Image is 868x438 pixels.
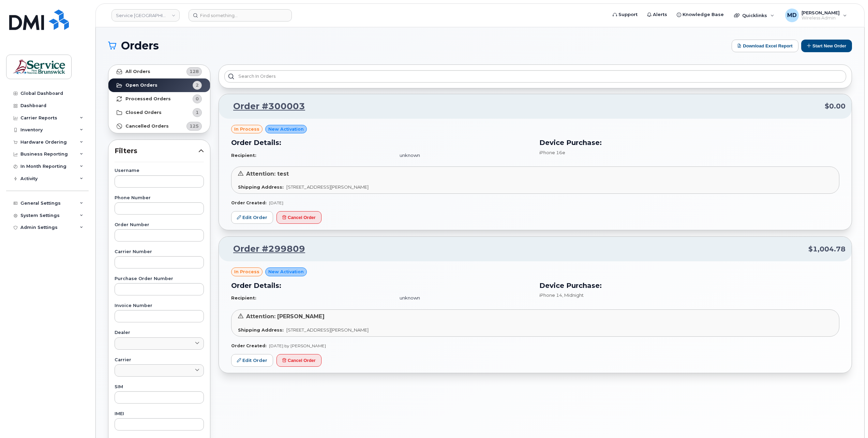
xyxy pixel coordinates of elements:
span: 125 [190,123,199,129]
span: in process [234,126,259,132]
strong: Open Orders [125,83,158,88]
label: Carrier [115,358,204,362]
strong: Order Created: [231,343,266,348]
strong: Closed Orders [125,110,162,115]
span: [DATE] [269,200,283,205]
strong: Recipient: [231,295,256,301]
label: SIM [115,385,204,389]
strong: Cancelled Orders [125,123,169,129]
span: Filters [115,146,198,156]
span: [STREET_ADDRESS][PERSON_NAME] [286,184,369,190]
button: Download Excel Report [732,40,798,52]
strong: Shipping Address: [238,184,284,190]
a: Order #300003 [225,100,305,113]
label: Carrier Number [115,250,204,254]
h3: Device Purchase: [539,137,839,148]
span: 1 [196,109,199,116]
button: Start New Order [801,40,852,52]
span: iPhone 14 [539,292,562,298]
span: 128 [190,68,199,75]
span: [DATE] by [PERSON_NAME] [269,343,326,348]
h3: Device Purchase: [539,280,839,291]
button: Cancel Order [276,354,321,367]
strong: Shipping Address: [238,327,284,333]
label: Dealer [115,331,204,335]
input: Search in orders [224,70,846,83]
span: New Activation [268,268,304,275]
a: Processed Orders0 [108,92,210,106]
span: 2 [196,82,199,88]
span: Orders [121,41,159,51]
a: Closed Orders1 [108,106,210,119]
label: Invoice Number [115,304,204,308]
span: Attention: test [246,171,289,177]
a: Open Orders2 [108,78,210,92]
a: Edit Order [231,211,273,224]
strong: All Orders [125,69,150,74]
a: Edit Order [231,354,273,367]
td: unknown [393,292,531,304]
span: iPhone 16e [539,150,565,155]
strong: Order Created: [231,200,266,205]
label: Order Number [115,223,204,227]
span: New Activation [268,126,304,132]
label: IMEI [115,412,204,416]
strong: Recipient: [231,152,256,158]
a: Cancelled Orders125 [108,119,210,133]
a: All Orders128 [108,65,210,78]
button: Cancel Order [276,211,321,224]
a: Order #299809 [225,243,305,255]
span: 0 [196,96,199,102]
td: unknown [393,149,531,161]
span: [STREET_ADDRESS][PERSON_NAME] [286,327,369,333]
span: in process [234,268,259,275]
span: , Midnight [562,292,584,298]
h3: Order Details: [231,137,531,148]
label: Username [115,169,204,173]
label: Phone Number [115,196,204,200]
strong: Processed Orders [125,96,171,102]
span: Attention: [PERSON_NAME] [246,313,325,320]
label: Purchase Order Number [115,277,204,281]
h3: Order Details: [231,280,531,291]
span: $0.00 [825,101,845,111]
span: $1,004.78 [808,244,845,254]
